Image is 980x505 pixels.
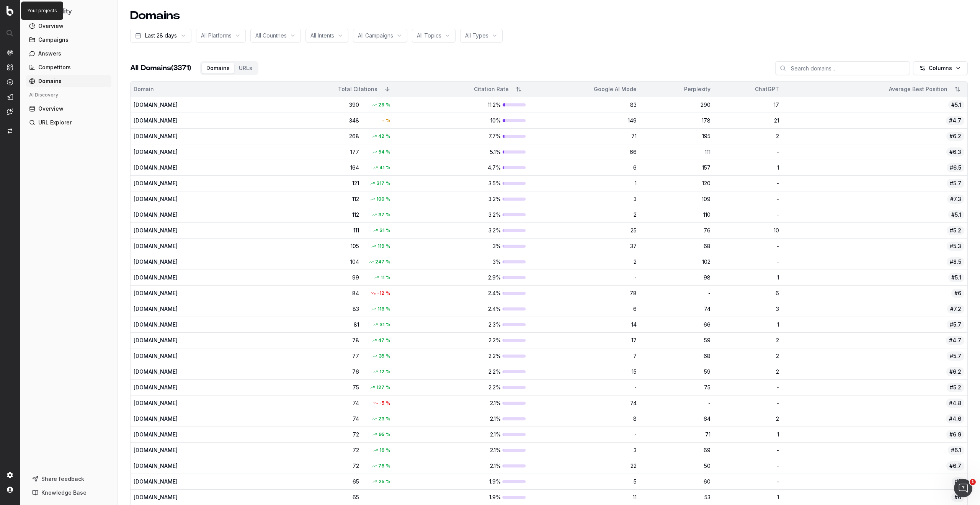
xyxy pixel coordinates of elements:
[386,243,390,249] span: %
[400,399,526,407] div: 2.1%
[400,101,526,109] div: 11.2%
[367,289,394,297] div: -12
[134,258,241,266] div: [DOMAIN_NAME]
[400,431,526,438] div: 2.1%
[948,100,964,109] span: #5.1
[38,119,72,126] span: URL Explorer
[947,320,964,329] span: #5.7
[532,117,637,124] div: 149
[717,164,779,172] div: 1
[386,165,390,171] span: %
[134,289,241,297] div: [DOMAIN_NAME]
[333,211,359,219] div: 112
[532,462,637,470] div: 22
[970,479,976,485] span: 1
[400,415,526,423] div: 2.1%
[946,116,964,125] span: #4.7
[717,274,779,281] div: 1
[134,494,241,501] div: [DOMAIN_NAME]
[310,32,334,39] span: All Intents
[400,117,526,124] div: 10%
[366,195,394,203] div: 100
[369,227,394,234] div: 31
[38,64,71,71] span: Competitors
[386,479,390,485] span: %
[366,384,394,391] div: 127
[785,85,947,93] div: Average Best Position
[38,50,61,57] span: Answers
[29,6,108,17] button: AI Visibility
[532,478,637,485] div: 5
[368,337,394,344] div: 47
[333,289,359,297] div: 84
[532,85,637,93] div: Google AI Mode
[386,180,390,186] span: %
[26,116,111,129] a: URL Explorer
[7,472,13,478] img: Setting
[643,85,710,93] div: Perplexity
[386,212,390,218] span: %
[947,179,964,188] span: #5.7
[202,63,234,74] button: Domains
[532,132,637,140] div: 71
[369,399,394,407] div: -5
[134,132,241,140] div: [DOMAIN_NAME]
[532,384,637,391] div: -
[532,211,637,219] div: 2
[255,32,287,39] span: All Countries
[41,489,87,497] span: Knowledge Base
[134,462,241,470] div: [DOMAIN_NAME]
[532,368,637,376] div: 15
[134,195,241,203] div: [DOMAIN_NAME]
[643,195,710,203] div: 109
[368,462,394,470] div: 76
[134,305,241,313] div: [DOMAIN_NAME]
[400,478,526,485] div: 1.9%
[643,478,710,485] div: 60
[333,337,359,344] div: 78
[400,211,526,219] div: 3.2%
[201,32,232,39] span: All Platforms
[400,384,526,391] div: 2.2%
[130,9,180,23] h1: Domains
[532,431,637,438] div: -
[717,148,779,156] div: -
[400,368,526,376] div: 2.2%
[369,148,394,156] div: 54
[8,128,12,134] img: Switch project
[333,117,359,124] div: 348
[947,304,964,314] span: #7.2
[717,462,779,470] div: -
[386,149,390,155] span: %
[946,430,964,439] span: #6.9
[400,305,526,313] div: 2.4%
[717,242,779,250] div: -
[365,258,394,266] div: 247
[946,461,964,471] span: #6.7
[717,180,779,187] div: -
[333,399,359,407] div: 74
[333,305,359,313] div: 83
[400,446,526,454] div: 2.1%
[717,399,779,407] div: -
[952,477,964,486] span: #5
[366,180,394,187] div: 317
[717,101,779,109] div: 17
[643,101,710,109] div: 290
[371,274,394,281] div: 11
[368,211,394,219] div: 37
[38,77,62,85] span: Domains
[532,164,637,172] div: 6
[333,384,359,391] div: 75
[369,368,394,376] div: 12
[643,337,710,344] div: 59
[26,20,111,32] a: Overview
[134,478,241,485] div: [DOMAIN_NAME]
[386,384,390,391] span: %
[26,89,111,101] div: AI Discovery
[947,226,964,235] span: #5.2
[386,227,390,234] span: %
[417,32,441,39] span: All Topics
[946,399,964,408] span: #4.8
[134,352,241,360] div: [DOMAIN_NAME]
